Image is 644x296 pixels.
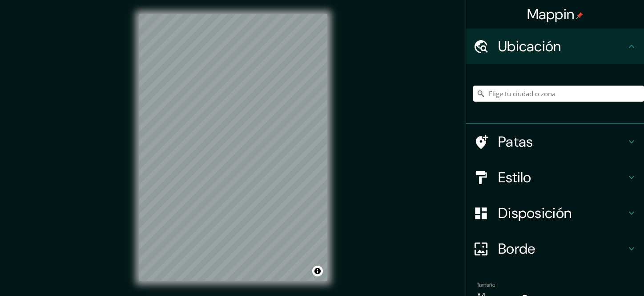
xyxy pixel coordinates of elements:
[466,195,644,231] div: Disposición
[473,86,644,102] input: Elige tu ciudad o zona
[466,124,644,160] div: Patas
[565,261,634,286] iframe: Lanzador de widgets de ayuda
[477,281,495,288] font: Tamaño
[498,168,531,187] font: Estilo
[466,231,644,267] div: Borde
[498,132,533,151] font: Patas
[139,14,327,281] canvas: Mapa
[576,12,583,19] img: pin-icon.png
[466,160,644,195] div: Estilo
[498,37,561,56] font: Ubicación
[498,239,535,258] font: Borde
[312,266,323,276] button: Activar o desactivar atribución
[466,29,644,64] div: Ubicación
[498,204,572,222] font: Disposición
[527,5,575,24] font: Mappin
